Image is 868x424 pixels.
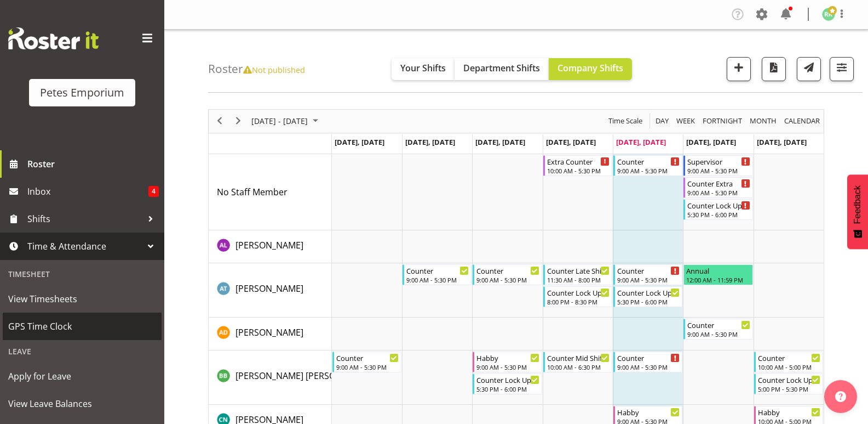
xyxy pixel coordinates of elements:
[853,185,863,224] span: Feedback
[3,285,162,313] a: View Timesheets
[476,275,539,284] div: 9:00 AM - 5:30 PM
[748,114,779,128] button: Timeline Month
[617,166,680,175] div: 9:00 AM - 5:30 PM
[475,137,525,147] span: [DATE], [DATE]
[835,391,846,402] img: help-xxl-2.png
[406,275,469,284] div: 9:00 AM - 5:30 PM
[686,137,736,147] span: [DATE], [DATE]
[727,57,751,81] button: Add a new shift
[210,110,229,133] div: previous period
[683,177,752,198] div: No Staff Member"s event - Counter Extra Begin From Saturday, October 11, 2025 at 9:00:00 AM GMT+1...
[683,155,752,176] div: No Staff Member"s event - Supervisor Begin From Saturday, October 11, 2025 at 9:00:00 AM GMT+13:0...
[250,114,323,128] button: October 2025
[463,62,540,74] span: Department Shifts
[8,368,156,385] span: Apply for Leave
[209,350,332,405] td: Beena Beena resource
[235,326,303,339] a: [PERSON_NAME]
[8,291,156,307] span: View Timesheets
[758,406,820,417] div: Habby
[547,352,610,363] div: Counter Mid Shift
[235,239,303,251] span: [PERSON_NAME]
[762,57,786,81] button: Download a PDF of the roster according to the set date range.
[209,263,332,318] td: Alex-Micheal Taniwha resource
[235,239,303,252] a: [PERSON_NAME]
[27,238,142,255] span: Time & Attendance
[547,156,610,167] div: Extra Counter
[547,287,610,298] div: Counter Lock Up
[235,370,373,382] span: [PERSON_NAME] [PERSON_NAME]
[683,264,752,285] div: Alex-Micheal Taniwha"s event - Annual Begin From Saturday, October 11, 2025 at 12:00:00 AM GMT+13...
[613,352,682,372] div: Beena Beena"s event - Counter Begin From Friday, October 10, 2025 at 9:00:00 AM GMT+13:00 Ends At...
[749,114,778,128] span: Month
[617,406,680,417] div: Habby
[336,352,399,363] div: Counter
[758,385,820,393] div: 5:00 PM - 5:30 PM
[392,58,455,80] button: Your Shifts
[687,319,750,330] div: Counter
[229,110,248,133] div: next period
[654,114,670,128] span: Day
[547,265,610,276] div: Counter Late Shift
[40,84,124,101] div: Petes Emporium
[686,265,750,276] div: Annual
[27,211,142,227] span: Shifts
[687,178,750,189] div: Counter Extra
[3,390,162,417] a: View Leave Balances
[400,62,446,74] span: Your Shifts
[473,374,542,394] div: Beena Beena"s event - Counter Lock Up Begin From Wednesday, October 8, 2025 at 5:30:00 PM GMT+13:...
[473,264,542,285] div: Alex-Micheal Taniwha"s event - Counter Begin From Wednesday, October 8, 2025 at 9:00:00 AM GMT+13...
[8,318,156,335] span: GPS Time Clock
[687,200,750,211] div: Counter Lock Up
[617,265,680,276] div: Counter
[27,156,159,172] span: Roster
[617,287,680,298] div: Counter Lock Up
[607,114,643,128] span: Time Scale
[336,363,399,371] div: 9:00 AM - 5:30 PM
[8,395,156,412] span: View Leave Balances
[476,352,539,363] div: Habby
[617,352,680,363] div: Counter
[754,352,823,372] div: Beena Beena"s event - Counter Begin From Sunday, October 12, 2025 at 10:00:00 AM GMT+13:00 Ends A...
[543,264,612,285] div: Alex-Micheal Taniwha"s event - Counter Late Shift Begin From Thursday, October 9, 2025 at 11:30:0...
[3,340,162,363] div: Leave
[209,230,332,263] td: Abigail Lane resource
[702,114,743,128] span: Fortnight
[687,166,750,175] div: 9:00 AM - 5:30 PM
[250,114,309,128] span: [DATE] - [DATE]
[235,282,303,295] a: [PERSON_NAME]
[617,363,680,371] div: 9:00 AM - 5:30 PM
[687,156,750,167] div: Supervisor
[549,58,632,80] button: Company Shifts
[847,174,868,249] button: Feedback - Show survey
[613,264,682,285] div: Alex-Micheal Taniwha"s event - Counter Begin From Friday, October 10, 2025 at 9:00:00 AM GMT+13:0...
[248,110,325,133] div: October 06 - 12, 2025
[243,64,305,75] span: Not published
[543,352,612,372] div: Beena Beena"s event - Counter Mid Shift Begin From Thursday, October 9, 2025 at 10:00:00 AM GMT+1...
[212,114,227,128] button: Previous
[547,166,610,175] div: 10:00 AM - 5:30 PM
[476,265,539,276] div: Counter
[675,114,697,128] button: Timeline Week
[613,155,682,176] div: No Staff Member"s event - Counter Begin From Friday, October 10, 2025 at 9:00:00 AM GMT+13:00 End...
[3,313,162,340] a: GPS Time Clock
[757,137,807,147] span: [DATE], [DATE]
[476,374,539,385] div: Counter Lock Up
[27,183,148,200] span: Inbox
[754,374,823,394] div: Beena Beena"s event - Counter Lock Up Begin From Sunday, October 12, 2025 at 5:00:00 PM GMT+13:00...
[686,275,750,284] div: 12:00 AM - 11:59 PM
[476,363,539,371] div: 9:00 AM - 5:30 PM
[235,326,303,338] span: [PERSON_NAME]
[616,137,666,147] span: [DATE], [DATE]
[783,114,822,128] button: Month
[8,27,99,49] img: Rosterit website logo
[3,363,162,390] a: Apply for Leave
[455,58,549,80] button: Department Shifts
[687,188,750,197] div: 9:00 AM - 5:30 PM
[405,137,455,147] span: [DATE], [DATE]
[547,297,610,306] div: 8:00 PM - 8:30 PM
[546,137,596,147] span: [DATE], [DATE]
[613,286,682,307] div: Alex-Micheal Taniwha"s event - Counter Lock Up Begin From Friday, October 10, 2025 at 5:30:00 PM ...
[235,369,373,382] a: [PERSON_NAME] [PERSON_NAME]
[683,199,752,220] div: No Staff Member"s event - Counter Lock Up Begin From Saturday, October 11, 2025 at 5:30:00 PM GMT...
[783,114,821,128] span: calendar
